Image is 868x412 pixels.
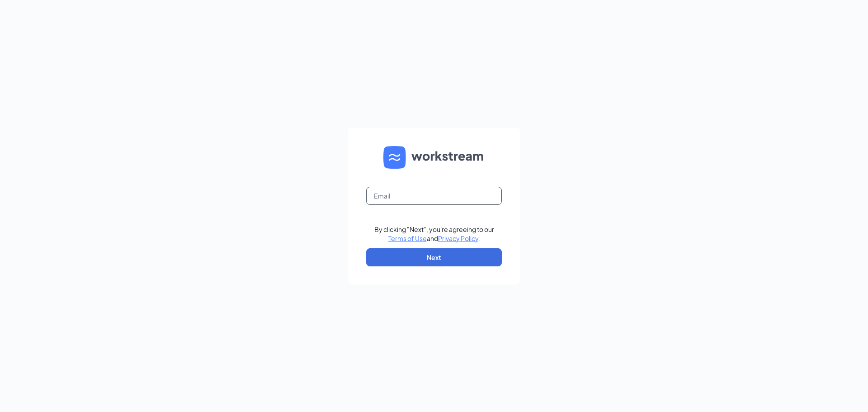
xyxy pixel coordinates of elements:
[438,234,478,242] a: Privacy Policy
[366,248,502,266] button: Next
[366,187,502,205] input: Email
[383,146,485,169] img: WS logo and Workstream text
[374,225,494,243] div: By clicking "Next", you're agreeing to our and .
[388,234,427,242] a: Terms of Use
